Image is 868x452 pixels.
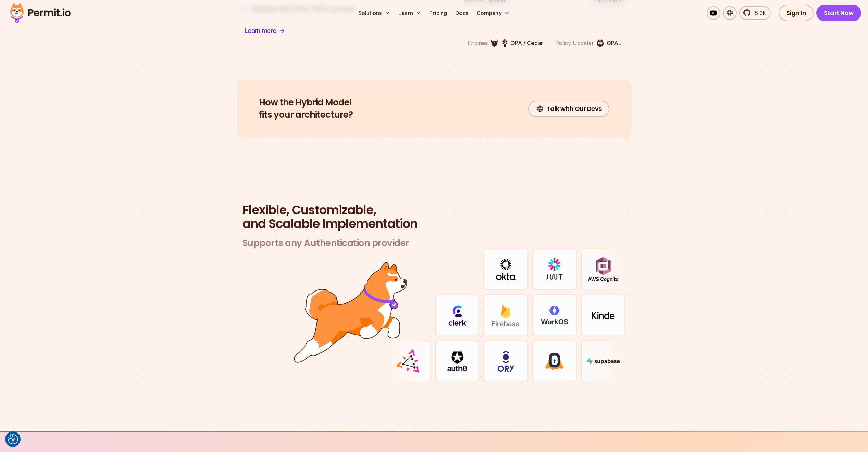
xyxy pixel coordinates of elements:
a: Sign In [779,5,814,21]
span: Learn more [245,26,276,36]
button: Solutions [355,6,393,20]
a: Docs [453,6,471,20]
span: 5.3k [751,9,766,17]
button: Learn [396,6,424,20]
a: Learn more [237,23,293,39]
h2: fits your architecture? [259,96,353,121]
span: How the Hybrid Model [259,96,353,109]
a: 5.3k [739,6,770,20]
h3: Supports any Authentication provider [243,237,626,249]
a: Pricing [427,6,450,20]
button: Company [474,6,513,20]
button: Consent Preferences [8,434,18,444]
img: Permit logo [7,1,74,25]
p: Policy Updater [555,39,594,47]
h2: and Scalable Implementation [243,203,626,231]
a: Talk with Our Devs [528,101,609,117]
span: Flexible, Customizable, [243,203,626,217]
p: OPA / Cedar [510,39,543,47]
p: Engines [468,39,488,47]
img: Revisit consent button [8,434,18,444]
p: OPAL [607,39,621,47]
a: Start Now [816,5,861,21]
